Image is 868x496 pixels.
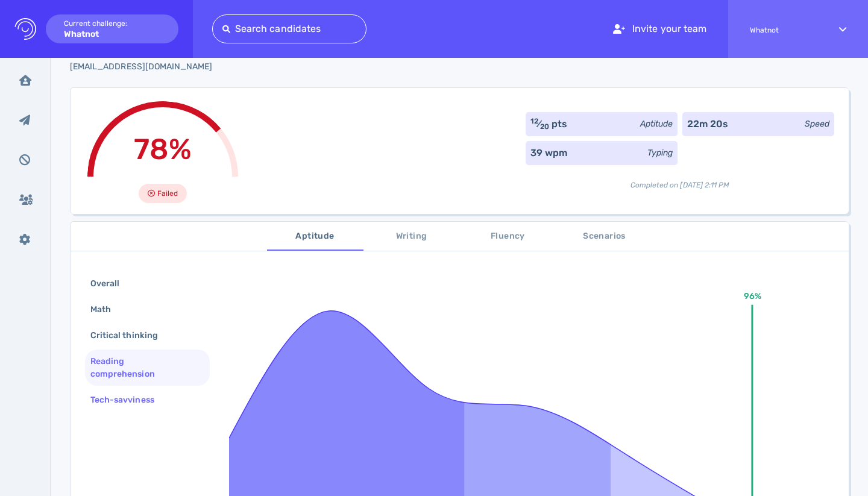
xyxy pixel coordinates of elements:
span: 78% [134,132,191,166]
span: Aptitude [274,229,356,244]
span: Scenarios [564,229,646,244]
div: Overall [88,275,134,292]
div: Click to copy the email address [70,60,247,73]
div: Typing [647,146,673,159]
div: Aptitude [640,118,673,130]
div: 22m 20s [687,117,728,131]
div: Critical thinking [88,327,172,344]
sup: 12 [530,117,538,125]
div: Math [88,301,125,318]
span: Fluency [467,229,549,244]
div: Completed on [DATE] 2:11 PM [526,170,834,190]
span: Writing [371,229,453,244]
text: 96% [744,291,761,301]
div: Speed [805,118,829,130]
span: Failed [157,186,178,201]
span: Whatnot [750,26,817,34]
div: Reading comprehension [88,353,197,383]
sub: 20 [540,122,549,131]
div: ⁄ pts [530,117,568,131]
div: Tech-savviness [88,391,169,409]
div: 39 wpm [530,146,567,160]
